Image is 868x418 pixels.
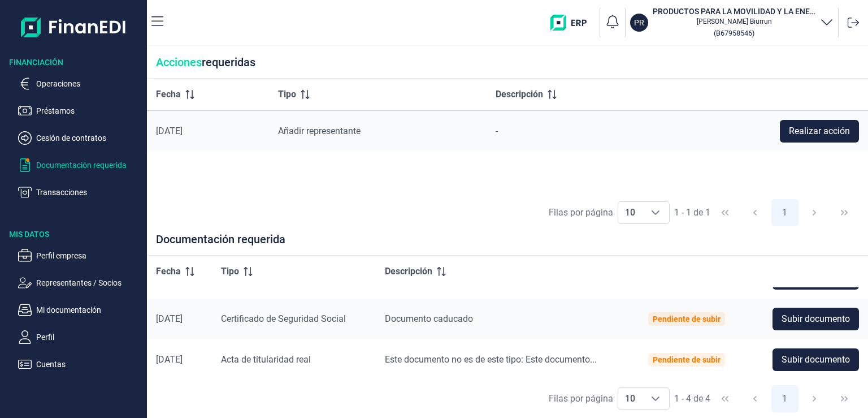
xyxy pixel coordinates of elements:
button: Previous Page [741,199,769,226]
div: requeridas [147,46,868,79]
button: Cuentas [18,357,142,371]
img: Logo de aplicación [21,9,127,45]
button: Page 1 [771,199,798,226]
span: Descripción [496,88,543,101]
small: Copiar cif [714,29,754,37]
p: Cuentas [36,357,142,371]
span: 1 - 4 de 4 [674,394,710,403]
p: Operaciones [36,77,142,91]
div: [DATE] [156,354,203,365]
div: Pendiente de subir [653,355,721,364]
div: Choose [642,388,669,410]
button: First Page [711,385,739,412]
div: Pendiente de subir [653,314,721,324]
div: Filas por página [549,392,613,406]
span: Realizar acción [789,124,850,138]
div: Choose [642,202,669,223]
span: Subir documento [782,353,850,367]
button: Subir documento [772,348,859,371]
p: Perfil [36,330,142,344]
button: Perfil empresa [18,249,142,262]
img: erp [550,15,595,31]
p: Perfil empresa [36,249,142,262]
span: Acta de titularidad real [221,354,311,365]
span: Acciones [156,55,202,69]
div: Filas por página [549,206,613,219]
span: Subir documento [782,312,850,326]
button: Subir documento [772,308,859,330]
button: Last Page [831,385,858,412]
span: Añadir representante [278,126,361,136]
div: Documentación requerida [147,232,868,256]
p: Cesión de contratos [36,131,142,145]
p: Representantes / Socios [36,276,142,290]
span: Certificado de Seguridad Social [221,313,346,324]
button: Documentación requerida [18,158,142,172]
p: Préstamos [36,104,142,118]
button: Transacciones [18,186,142,199]
button: PRPRODUCTOS PARA LA MOVILIDAD Y LA ENERGIA SOCIEDAD DE RESPONSABILIDAD LIMITADA[PERSON_NAME] Biur... [630,6,834,40]
button: First Page [711,199,739,226]
button: Realizar acción [780,120,859,143]
span: 1 - 1 de 1 [674,208,710,217]
button: Previous Page [741,385,769,412]
p: [PERSON_NAME] Biurrun [653,17,815,26]
span: 10 [618,388,642,410]
button: Next Page [801,385,828,412]
p: Transacciones [36,186,142,199]
button: Préstamos [18,104,142,118]
button: Operaciones [18,77,142,91]
span: - [496,126,498,136]
span: Descripción [385,265,432,278]
button: Perfil [18,330,142,344]
span: Fecha [156,88,181,101]
button: Representantes / Socios [18,276,142,290]
h3: PRODUCTOS PARA LA MOVILIDAD Y LA ENERGIA SOCIEDAD DE RESPONSABILIDAD LIMITADA [653,6,815,17]
p: PR [634,17,644,28]
div: [DATE] [156,126,260,137]
button: Mi documentación [18,303,142,317]
span: Tipo [221,265,239,278]
p: Documentación requerida [36,158,142,172]
button: Page 1 [771,385,798,412]
span: Documento caducado [385,313,473,324]
button: Cesión de contratos [18,131,142,145]
span: 10 [618,202,642,223]
span: Tipo [278,88,296,101]
p: Mi documentación [36,303,142,317]
button: Last Page [831,199,858,226]
span: Este documento no es de este tipo: Este documento... [385,354,597,365]
button: Next Page [801,199,828,226]
span: Fecha [156,265,181,278]
div: [DATE] [156,313,203,325]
